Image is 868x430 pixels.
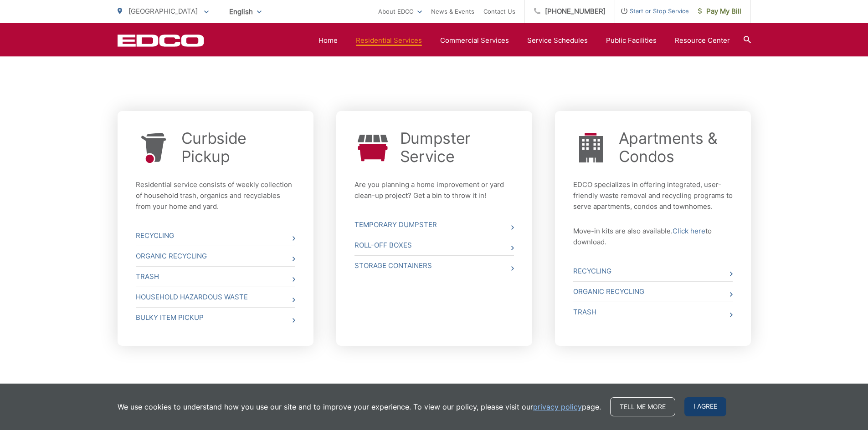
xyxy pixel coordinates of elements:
a: privacy policy [533,401,582,412]
p: We use cookies to understand how you use our site and to improve your experience. To view our pol... [118,401,601,412]
span: Pay My Bill [698,6,741,17]
a: Bulky Item Pickup [136,308,295,328]
a: Click here [673,226,705,237]
a: Curbside Pickup [181,129,295,166]
a: Commercial Services [440,35,509,46]
a: Resource Center [675,35,730,46]
a: EDCD logo. Return to the homepage. [118,34,204,47]
a: Storage Containers [354,256,514,276]
a: Temporary Dumpster [354,215,514,235]
a: Recycling [573,261,733,281]
a: Public Facilities [606,35,657,46]
p: Move-in kits are also available. to download. [573,226,733,248]
a: Tell me more [610,397,675,416]
a: News & Events [431,6,474,17]
a: Home [318,35,338,46]
a: Organic Recycling [136,246,295,266]
a: Trash [573,302,733,322]
span: [GEOGRAPHIC_DATA] [128,7,198,15]
p: EDCO specializes in offering integrated, user-friendly waste removal and recycling programs to se... [573,179,733,212]
a: Residential Services [356,35,422,46]
span: I agree [684,397,726,416]
p: Are you planning a home improvement or yard clean-up project? Get a bin to throw it in! [354,179,514,201]
p: Residential service consists of weekly collection of household trash, organics and recyclables fr... [136,179,295,212]
a: Service Schedules [527,35,588,46]
a: About EDCO [378,6,422,17]
a: Apartments & Condos [619,129,733,166]
span: English [222,4,268,20]
a: Recycling [136,226,295,246]
a: Organic Recycling [573,282,733,302]
a: Trash [136,267,295,287]
a: Contact Us [483,6,515,17]
a: Household Hazardous Waste [136,287,295,307]
a: Roll-Off Boxes [354,235,514,255]
a: Dumpster Service [400,129,514,166]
